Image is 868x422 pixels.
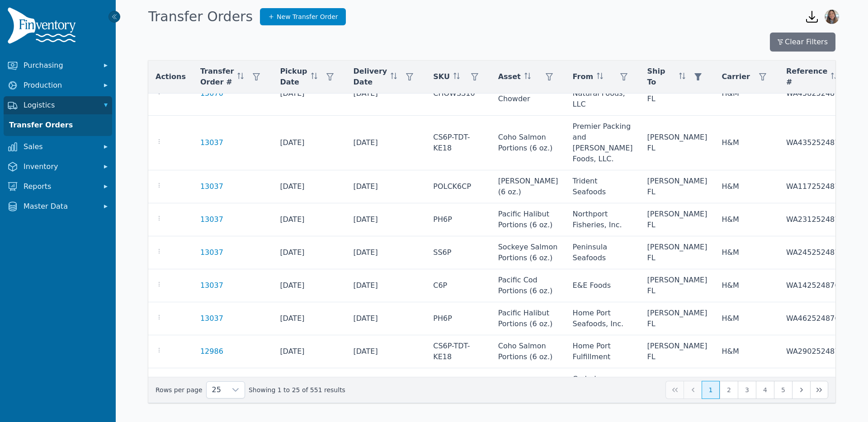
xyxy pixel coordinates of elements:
a: 13037 [200,137,223,148]
td: [DATE] [273,335,346,368]
button: Page 4 [756,381,774,399]
span: Ship To [647,66,676,88]
td: [DATE] [346,368,426,412]
td: [DATE] [346,203,426,236]
td: [DATE] [346,72,426,116]
img: Finventory [7,7,80,47]
td: H&M [714,335,779,368]
td: PH6P [426,302,491,335]
span: Logistics [24,100,96,111]
td: H&M [714,203,779,236]
a: 13037 [200,181,223,192]
td: WA4352524876 [779,116,866,170]
a: 13037 [200,247,223,258]
td: [DATE] [346,335,426,368]
td: [DATE] [273,302,346,335]
button: Reports [4,178,112,196]
td: POLCK6CP [426,170,491,203]
td: [PERSON_NAME] FL [640,203,715,236]
span: Actions [156,71,186,82]
td: H&M [714,236,779,269]
td: [DATE] [273,368,346,412]
button: Page 3 [738,381,756,399]
td: CS6P-TDT-KE18 [426,116,491,170]
button: Master Data [4,197,112,216]
td: Coho Salmon Portions (6 oz.) [491,116,566,170]
td: [DATE] [346,236,426,269]
td: Trident Seafoods [566,170,640,203]
td: Pacific Halibut Portions (6 oz.) [491,302,566,335]
td: Sockeye Salmon Chowder [491,72,566,116]
button: Clear Filters [770,33,835,52]
span: Transfer Order # [200,66,234,88]
span: Asset [498,71,521,82]
a: 13037 [200,313,223,324]
span: Production [24,80,96,91]
td: WA462524876 [779,302,866,335]
td: [DATE] [273,116,346,170]
button: Logistics [4,96,112,114]
td: Home Port Fulfillment [566,335,640,368]
td: C6P [426,269,491,302]
span: Purchasing [24,60,96,71]
td: [PERSON_NAME] FL [640,72,715,116]
button: Production [4,76,112,94]
h1: Transfer Orders [148,9,253,25]
td: Cedarlane Natural Foods, LLC [566,368,640,412]
td: H&M [714,170,779,203]
td: Pacific Cod Portions (6 oz.) [491,269,566,302]
td: Peninsula Seafoods [566,236,640,269]
td: Cedarlane Natural Foods, LLC [566,72,640,116]
td: [DATE] [346,269,426,302]
td: [DATE] [273,236,346,269]
button: Page 2 [720,381,738,399]
td: [DATE] [273,203,346,236]
td: Premier Packing and [PERSON_NAME] Foods, LLC. [566,116,640,170]
td: [DATE] [273,170,346,203]
span: Rows per page [207,382,226,398]
td: [DATE] [273,72,346,116]
a: New Transfer Order [260,8,346,25]
button: Sales [4,138,112,156]
span: From [573,71,593,82]
td: WA2312524876 [779,203,866,236]
td: WA1172524876 [779,170,866,203]
td: [DATE] [346,116,426,170]
span: Pickup Date [280,66,307,88]
a: 12986 [200,346,223,357]
td: [PERSON_NAME] FL [640,170,715,203]
td: Pacific Halibut Portions (6 oz.) [491,203,566,236]
td: CS6P-TDT-KE18 [426,335,491,368]
td: E&E Foods [566,269,640,302]
a: 13037 [200,214,223,225]
button: Next Page [792,381,810,399]
span: Delivery Date [354,66,387,88]
td: WA4582524176 [779,368,866,412]
td: H&M [714,269,779,302]
td: H&M [714,302,779,335]
td: WA142524876 [779,269,866,302]
td: WA2902524876 [779,335,866,368]
td: [DATE] [346,170,426,203]
td: Sockeye Salmon Chowder [491,368,566,412]
td: H&M [714,116,779,170]
td: [PERSON_NAME] FL [640,335,715,368]
span: Sales [24,141,96,152]
td: [PERSON_NAME] FL [640,302,715,335]
td: H&M [714,368,779,412]
span: Inventory [24,161,96,172]
img: Bernice Wang [825,9,839,24]
button: Inventory [4,158,112,176]
td: [PERSON_NAME] FL [640,236,715,269]
span: New Transfer Order [277,12,338,21]
td: SS6P [426,236,491,269]
td: ChowderSS10 [426,368,491,412]
span: Master Data [24,201,96,212]
td: [PERSON_NAME] FL [640,269,715,302]
span: Showing 1 to 25 of 551 results [249,385,345,394]
td: [PERSON_NAME] FL [640,116,715,170]
a: 13037 [200,280,223,291]
td: Coho Salmon Portions (6 oz.) [491,335,566,368]
td: [DATE] [273,269,346,302]
td: [PERSON_NAME] (6 oz.) [491,170,566,203]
